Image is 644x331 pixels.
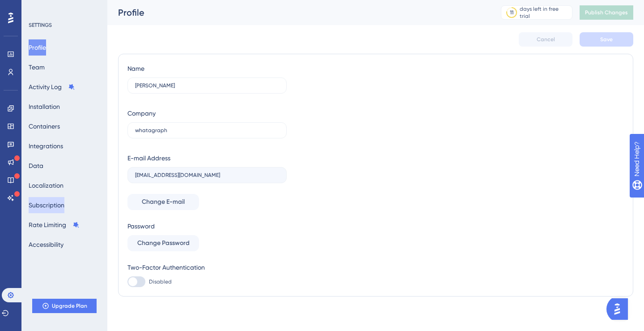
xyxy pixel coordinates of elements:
[29,177,64,193] button: Localization
[21,2,56,13] span: Need Help?
[29,79,75,95] button: Activity Log
[135,172,279,178] input: E-mail Address
[519,32,572,47] button: Cancel
[537,36,555,43] span: Cancel
[32,299,97,313] button: Upgrade Plan
[127,194,199,210] button: Change E-mail
[585,9,628,16] span: Publish Changes
[29,99,60,115] button: Installation
[29,39,46,56] button: Profile
[127,63,144,74] div: Name
[580,32,633,47] button: Save
[29,21,101,29] div: SETTINGS
[29,59,45,75] button: Team
[52,302,87,310] span: Upgrade Plan
[127,108,156,119] div: Company
[135,127,279,133] input: Company Name
[29,138,63,154] button: Integrations
[606,296,633,322] iframe: UserGuiding AI Assistant Launcher
[142,197,185,207] span: Change E-mail
[137,238,190,249] span: Change Password
[29,158,43,174] button: Data
[600,36,613,43] span: Save
[135,82,275,89] input: Name Surname
[127,235,199,251] button: Change Password
[127,221,287,232] div: Password
[29,118,60,134] button: Containers
[127,153,170,163] div: E-mail Address
[510,9,513,16] div: 11
[580,5,633,20] button: Publish Changes
[29,236,64,253] button: Accessibility
[29,197,64,213] button: Subscription
[520,5,569,20] div: days left in free trial
[29,217,80,233] button: Rate Limiting
[149,278,172,285] span: Disabled
[118,6,479,19] div: Profile
[127,262,287,273] div: Two-Factor Authentication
